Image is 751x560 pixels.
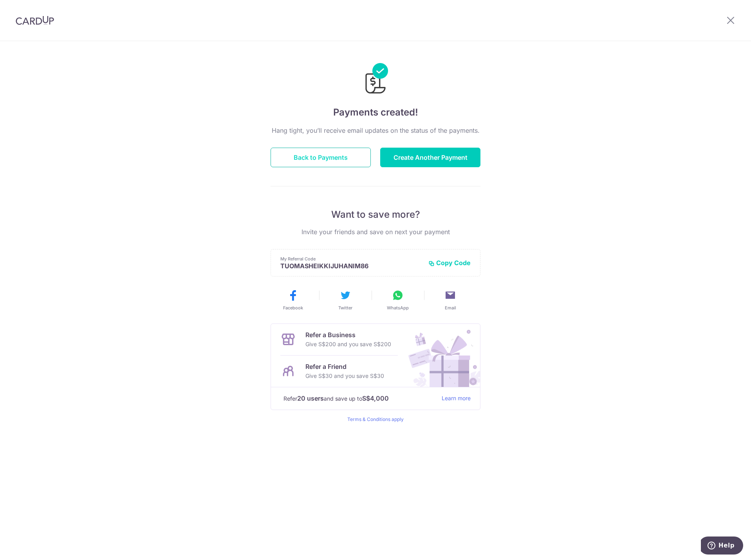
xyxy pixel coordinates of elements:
[445,305,456,311] span: Email
[380,148,480,167] button: Create Another Payment
[271,126,480,135] p: Hang tight, you’ll receive email updates on the status of the payments.
[387,305,409,311] span: WhatsApp
[442,394,471,403] a: Learn more
[401,324,480,387] img: Refer
[427,289,473,311] button: Email
[305,371,384,381] p: Give S$30 and you save S$30
[283,305,303,311] span: Facebook
[271,227,480,237] p: Invite your friends and save on next your payment
[271,148,371,167] button: Back to Payments
[338,305,352,311] span: Twitter
[305,362,384,371] p: Refer a Friend
[305,330,391,340] p: Refer a Business
[280,262,422,270] p: TUOMASHEIKKIJUHANIM86
[271,208,480,221] p: Want to save more?
[271,105,480,119] h4: Payments created!
[347,416,404,422] a: Terms & Conditions apply
[16,16,54,25] img: CardUp
[428,259,471,267] button: Copy Code
[701,537,743,556] iframe: Opens a widget where you can find more information
[363,63,388,96] img: Payments
[305,340,391,349] p: Give S$200 and you save S$200
[280,256,422,262] p: My Referral Code
[362,394,389,403] strong: S$4,000
[270,289,316,311] button: Facebook
[375,289,421,311] button: WhatsApp
[322,289,368,311] button: Twitter
[283,394,435,403] p: Refer and save up to
[297,394,324,403] strong: 20 users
